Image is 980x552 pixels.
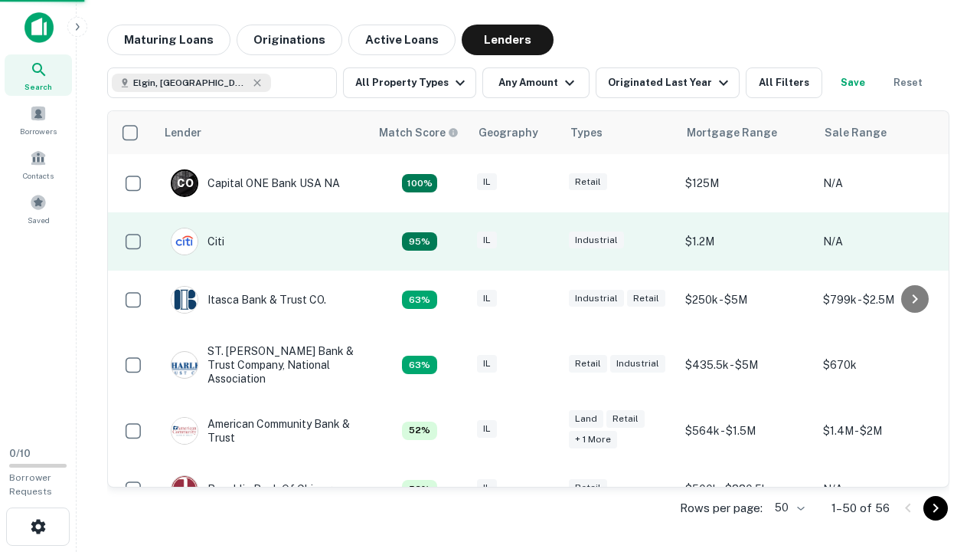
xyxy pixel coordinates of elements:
[24,12,54,43] img: capitalize-icon.png
[769,497,807,519] div: 50
[477,290,497,307] div: IL
[569,431,617,449] div: + 1 more
[370,111,469,154] th: Capitalize uses an advanced AI algorithm to match your search with the best lender. The match sco...
[678,329,815,402] td: $435.5k - $5M
[20,125,57,137] span: Borrowers
[171,344,354,386] div: ST. [PERSON_NAME] Bank & Trust Company, National Association
[678,402,815,460] td: $564k - $1.5M
[831,499,890,517] p: 1–50 of 56
[596,67,740,98] button: Originated Last Year
[133,76,248,90] span: Elgin, [GEOGRAPHIC_DATA], [GEOGRAPHIC_DATA]
[569,479,607,497] div: Retail
[569,355,607,373] div: Retail
[379,124,459,141] div: Capitalize uses an advanced AI algorithm to match your search with the best lender. The match sco...
[477,420,497,438] div: IL
[5,99,72,140] a: Borrowers
[171,286,326,314] div: Itasca Bank & Trust CO.
[171,287,198,313] img: picture
[402,422,437,440] div: Capitalize uses an advanced AI algorithm to match your search with the best lender. The match sco...
[678,271,815,329] td: $250k - $5M
[678,212,815,271] td: $1.2M
[482,67,590,98] button: Any Amount
[402,480,437,498] div: Capitalize uses an advanced AI algorithm to match your search with the best lender. The match sco...
[107,25,230,55] button: Maturing Loans
[402,356,437,374] div: Capitalize uses an advanced AI algorithm to match your search with the best lender. The match sco...
[627,290,665,307] div: Retail
[5,54,72,96] a: Search
[687,123,777,142] div: Mortgage Range
[477,355,497,373] div: IL
[678,460,815,518] td: $500k - $880.5k
[479,123,538,142] div: Geography
[884,67,933,98] button: Reset
[379,124,456,141] h6: Match Score
[5,188,72,229] a: Saved
[402,291,437,309] div: Capitalize uses an advanced AI algorithm to match your search with the best lender. The match sco...
[569,410,603,428] div: Land
[923,496,948,521] button: Go to next page
[680,499,763,517] p: Rows per page:
[678,154,815,212] td: $125M
[608,74,733,92] div: Originated Last Year
[171,476,198,502] img: picture
[343,67,476,98] button: All Property Types
[815,111,953,154] th: Sale Range
[815,271,953,329] td: $799k - $2.5M
[23,169,54,182] span: Contacts
[9,448,31,459] span: 0 / 10
[570,123,603,142] div: Types
[903,429,980,503] iframe: Chat Widget
[815,402,953,460] td: $1.4M - $2M
[477,479,497,497] div: IL
[155,111,370,154] th: Lender
[569,173,607,191] div: Retail
[828,67,877,98] button: Save your search to get updates of matches that match your search criteria.
[237,25,342,55] button: Originations
[815,460,953,518] td: N/A
[610,355,665,373] div: Industrial
[165,123,201,142] div: Lender
[24,80,52,93] span: Search
[171,418,198,444] img: picture
[815,212,953,271] td: N/A
[171,475,338,503] div: Republic Bank Of Chicago
[171,228,224,255] div: Citi
[28,214,50,226] span: Saved
[177,176,193,192] p: C O
[678,111,815,154] th: Mortgage Range
[477,232,497,249] div: IL
[569,232,624,249] div: Industrial
[606,410,645,428] div: Retail
[815,329,953,402] td: $670k
[569,290,624,307] div: Industrial
[348,25,456,55] button: Active Loans
[469,111,561,154] th: Geography
[746,67,822,98] button: All Filters
[477,173,497,191] div: IL
[171,228,198,255] img: picture
[171,417,354,445] div: American Community Bank & Trust
[825,123,887,142] div: Sale Range
[402,174,437,192] div: Capitalize uses an advanced AI algorithm to match your search with the best lender. The match sco...
[9,472,52,497] span: Borrower Requests
[5,143,72,185] a: Contacts
[462,25,554,55] button: Lenders
[171,352,198,378] img: picture
[402,232,437,251] div: Capitalize uses an advanced AI algorithm to match your search with the best lender. The match sco...
[171,169,340,197] div: Capital ONE Bank USA NA
[815,154,953,212] td: N/A
[561,111,678,154] th: Types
